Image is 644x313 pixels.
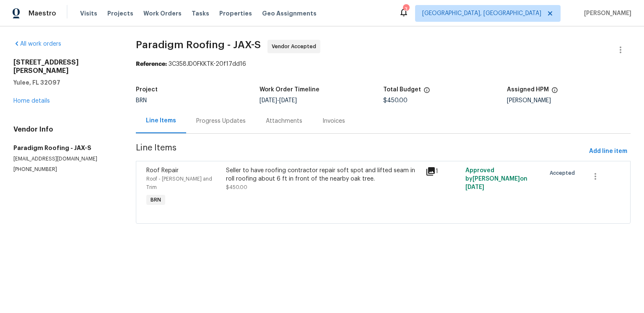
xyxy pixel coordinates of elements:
span: The total cost of line items that have been proposed by Opendoor. This sum includes line items th... [423,87,430,98]
span: [DATE] [465,184,484,190]
span: Projects [107,9,133,18]
button: Add line item [586,144,631,159]
span: [PERSON_NAME] [581,9,631,18]
span: Add line item [589,146,627,157]
div: Seller to have roofing contractor repair soft spot and lifted seam in roll roofing about 6 ft in ... [226,166,421,183]
span: $450.00 [226,185,247,190]
span: Maestro [29,9,56,18]
h5: Total Budget [383,87,421,93]
span: Tasks [192,10,209,16]
h4: Vendor Info [13,125,116,134]
span: Roof - [PERSON_NAME] and Trim [146,176,212,190]
div: 3 [403,5,409,13]
span: Accepted [550,169,578,177]
span: Visits [80,9,97,18]
h5: Project [136,87,158,93]
a: Home details [13,98,50,104]
span: Vendor Accepted [272,42,319,51]
p: [PHONE_NUMBER] [13,166,116,173]
span: $450.00 [383,98,408,103]
span: Work Orders [143,9,182,18]
h2: [STREET_ADDRESS][PERSON_NAME] [13,58,116,75]
div: Line Items [146,116,176,125]
span: Approved by [PERSON_NAME] on [465,168,527,190]
div: Attachments [266,117,302,125]
span: Properties [219,9,252,18]
span: [GEOGRAPHIC_DATA], [GEOGRAPHIC_DATA] [422,9,541,18]
span: - [260,98,297,103]
p: [EMAIL_ADDRESS][DOMAIN_NAME] [13,155,116,163]
span: [DATE] [279,98,297,103]
h5: Paradigm Roofing - JAX-S [13,144,116,152]
span: Geo Assignments [262,9,317,18]
span: Roof Repair [146,168,179,173]
span: BRN [147,196,164,204]
span: [DATE] [260,98,277,103]
a: All work orders [13,41,61,47]
div: Invoices [322,117,345,125]
div: [PERSON_NAME] [507,98,631,103]
h5: Yulee, FL 32097 [13,78,116,87]
h5: Assigned HPM [507,87,549,93]
span: Paradigm Roofing - JAX-S [136,40,261,50]
div: 1 [426,166,460,176]
b: Reference: [136,61,167,67]
span: The hpm assigned to this work order. [551,87,558,98]
div: 3C358JD0FKKTK-20f17dd16 [136,60,631,68]
span: BRN [136,98,147,103]
span: Line Items [136,144,586,159]
div: Progress Updates [196,117,246,125]
h5: Work Order Timeline [260,87,319,93]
